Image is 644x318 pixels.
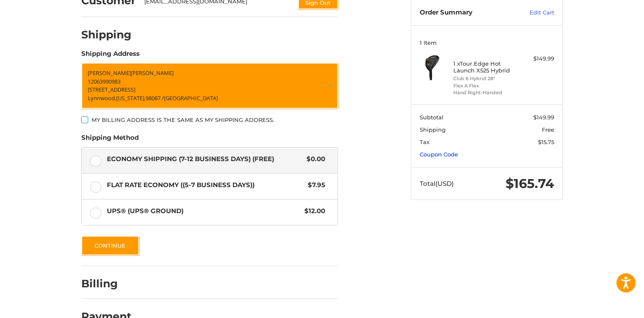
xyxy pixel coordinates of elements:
[116,94,146,102] span: [US_STATE],
[420,139,429,145] span: Tax
[538,139,554,145] span: $15.75
[88,69,131,77] span: [PERSON_NAME]
[81,133,139,147] legend: Shipping Method
[420,114,444,121] span: Subtotal
[88,78,120,85] span: 12063990983
[81,277,131,290] h2: Billing
[88,86,135,93] span: [STREET_ADDRESS]
[107,180,304,190] span: Flat Rate Economy ((5-7 Business Days))
[81,63,338,109] a: Enter or select a different address
[420,9,511,17] h3: Order Summary
[164,94,218,102] span: [GEOGRAPHIC_DATA]
[81,28,132,41] h2: Shipping
[131,69,174,77] span: [PERSON_NAME]
[303,180,325,190] span: $7.95
[420,179,454,188] span: Total (USD)
[146,94,164,102] span: 98087 /
[542,126,554,133] span: Free
[88,94,116,102] span: Lynnwood,
[453,75,518,82] li: Club 6 Hybrid 28°
[453,82,518,90] li: Flex A Flex
[420,151,458,158] a: Coupon Code
[81,236,139,255] button: Continue
[453,60,518,74] h4: 1 x Tour Edge Hot Launch X525 Hybrid
[511,9,554,17] a: Edit Cart
[107,154,303,164] span: Economy Shipping (7-12 Business Days) (Free)
[533,114,554,121] span: $149.99
[81,49,140,63] legend: Shipping Address
[521,55,554,63] div: $149.99
[302,154,325,164] span: $0.00
[81,116,338,123] label: My billing address is the same as my shipping address.
[453,89,518,96] li: Hand Right-Handed
[420,126,446,133] span: Shipping
[506,176,554,191] span: $165.74
[420,39,554,46] h3: 1 Item
[300,206,325,216] span: $12.00
[107,206,301,216] span: UPS® (UPS® Ground)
